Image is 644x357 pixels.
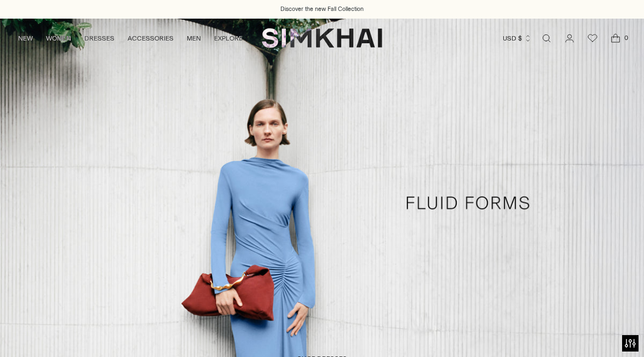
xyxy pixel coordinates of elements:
[605,27,626,49] a: Open cart modal
[187,26,201,50] a: MEN
[536,27,557,49] a: Open search modal
[46,26,71,50] a: WOMEN
[128,26,174,50] a: ACCESSORIES
[280,5,364,14] a: Discover the new Fall Collection
[84,26,114,50] a: DRESSES
[214,26,243,50] a: EXPLORE
[503,26,532,50] button: USD $
[559,27,580,49] a: Go to the account page
[262,27,382,49] a: SIMKHAI
[582,27,603,49] a: Wishlist
[621,33,631,43] span: 0
[18,26,33,50] a: NEW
